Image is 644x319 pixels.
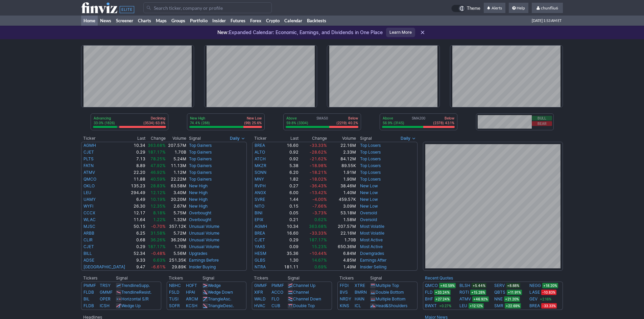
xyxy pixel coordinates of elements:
[340,303,349,308] a: KINS
[310,190,327,195] span: -13.42%
[433,121,454,125] p: (2378) 43.1%
[153,210,166,215] span: 8.18%
[327,149,356,156] td: 2.33M
[355,290,367,295] a: BMRN
[327,142,356,149] td: 22.16M
[244,116,262,121] p: New Low
[84,204,93,209] a: WYFI
[327,196,356,203] td: 459.57K
[189,210,211,215] a: Overbought
[360,190,378,195] a: New Low
[114,16,136,26] a: Screener
[121,283,150,288] a: TrendlineSupp.
[84,210,95,215] a: CCCX
[459,302,467,309] a: LEU
[81,16,98,26] a: Home
[360,177,381,182] a: Top Losers
[310,170,327,175] span: -18.21%
[169,283,181,288] a: NBHC
[276,196,299,203] td: 1.44
[189,264,216,269] a: Insider Buying
[340,290,348,295] a: BVS
[541,5,558,10] span: chunfliu6
[169,303,180,308] a: SOFR
[166,216,187,223] td: 1.32M
[84,290,94,295] a: FLDB
[271,283,284,288] a: PMMF
[360,183,378,188] a: New Low
[451,5,480,12] a: Theme
[217,29,383,36] p: Expanded Calendar: Economic, Earnings, and Dividends in One Place
[293,303,315,308] a: Double Top
[532,3,563,14] a: chunfliu6
[254,290,263,295] a: XIFR
[100,283,111,288] a: TRSY
[276,203,299,210] td: 0.15
[255,217,263,222] a: EPIX
[121,283,139,288] span: Trendline
[509,3,528,14] a: Help
[84,156,94,161] a: PLTS
[84,296,90,301] a: BIL
[136,16,153,26] a: Charts
[286,116,308,121] p: Above
[208,296,231,301] a: TriangleAsc.
[299,135,328,142] th: Change
[276,142,299,149] td: 16.60
[255,163,266,168] a: MKZR
[254,303,265,308] a: HVAC
[383,116,404,121] p: Above
[327,216,356,223] td: 1.58M
[188,16,210,26] a: Portfolio
[189,237,219,242] a: Unusual Volume
[309,237,327,242] span: 187.17%
[310,150,327,155] span: -28.62%
[360,251,384,256] a: Downgrades
[529,289,540,296] a: LASE
[360,197,378,202] a: New Low
[276,176,299,183] td: 1.82
[459,282,470,289] a: BLSH
[425,289,433,296] a: FLD
[255,156,266,161] a: ATCH
[186,283,197,288] a: HOFT
[248,16,264,26] a: Forex
[129,230,146,237] td: 6.25
[153,16,169,26] a: Maps
[244,121,262,125] p: (99) 25.6%
[383,121,404,125] p: 56.9% (3145)
[327,203,356,210] td: 3.09M
[264,16,282,26] a: Crypto
[94,121,115,125] p: 33.0% (1826)
[153,217,166,222] span: 1.22%
[355,303,361,308] a: ICL
[529,296,538,302] a: GEV
[121,303,141,308] a: Wedge Up
[94,116,115,121] p: Advancing
[360,143,381,148] a: Top Losers
[166,203,187,210] td: 2.67M
[189,156,212,161] a: Top Gainers
[459,289,469,296] a: RGTI
[189,197,208,202] a: New High
[382,116,455,126] div: SMA200
[360,204,378,209] a: New Low
[84,264,125,269] a: [GEOGRAPHIC_DATA]
[360,264,386,269] a: Insider Selling
[467,5,480,12] span: Theme
[327,183,356,189] td: 38.46M
[360,231,384,236] a: Most Volatile
[360,150,381,155] a: Top Losers
[208,303,234,308] a: TriangleDesc.
[84,150,94,155] a: CJET
[98,16,114,26] a: News
[189,170,212,175] a: Top Gainers
[166,169,187,176] td: 1.12M
[484,3,505,14] a: Alerts
[425,282,438,289] a: QMCO
[228,135,247,142] button: Signals interval
[252,135,276,142] th: Ticker
[327,156,356,162] td: 84.12M
[286,121,308,125] p: 59.8% (3304)
[340,296,351,301] a: NRDY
